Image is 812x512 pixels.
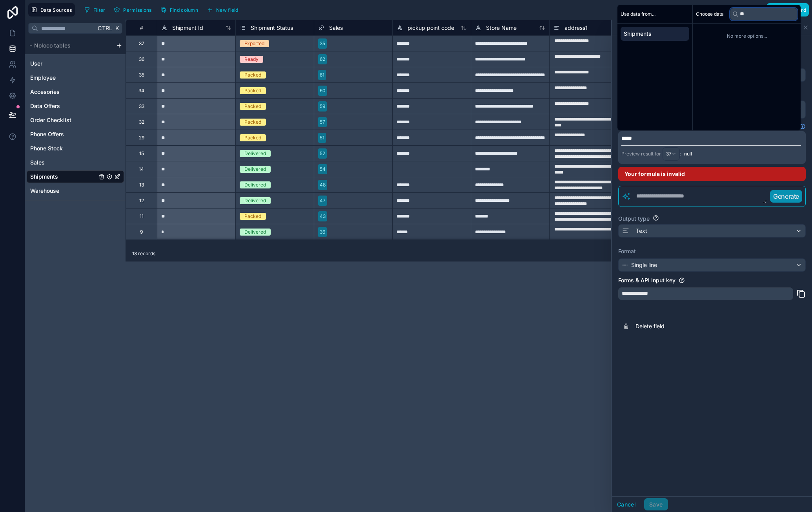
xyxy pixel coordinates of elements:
[111,4,157,16] a: Permissions
[30,74,56,82] span: Employee
[320,229,325,236] div: 36
[170,7,198,13] span: Find column
[244,134,261,141] div: Packed
[666,151,672,157] span: 37
[244,166,266,173] div: Delivered
[244,197,266,204] div: Delivered
[773,192,799,201] p: Generate
[244,40,264,47] div: Exported
[27,156,124,169] div: Sales
[139,103,144,110] div: 33
[139,119,144,125] div: 32
[320,87,326,94] div: 60
[27,40,113,51] button: Noloco tables
[30,88,97,96] a: Accesories
[733,3,763,16] button: Import
[244,103,261,110] div: Packed
[320,181,326,188] div: 48
[766,3,809,16] button: New record
[30,130,64,138] span: Phone Offers
[27,170,124,183] div: Shipments
[30,74,97,82] a: Employee
[635,322,748,330] span: Delete field
[28,3,75,16] button: Data Sources
[30,88,60,96] span: Accesories
[27,86,124,98] div: Accesories
[244,71,261,79] div: Packed
[320,134,324,141] div: 51
[30,173,97,181] a: Shipments
[700,3,733,16] button: Export
[139,72,144,78] div: 35
[81,4,108,16] button: Filter
[27,142,124,155] div: Phone Stock
[139,150,144,157] div: 15
[320,150,325,157] div: 52
[618,258,806,272] button: Single line
[770,190,802,203] button: Generate
[97,23,113,33] span: Ctrl
[172,24,203,32] span: Shipment Id
[621,147,681,161] div: Preview result for :
[30,102,97,110] a: Data Offers
[320,103,325,110] div: 59
[621,11,655,17] span: Use data from...
[27,128,124,141] div: Phone Offers
[408,24,454,32] span: pickup point code
[251,24,293,32] span: Shipment Status
[139,40,144,47] div: 37
[320,40,325,47] div: 35
[139,56,144,62] div: 36
[216,7,239,13] span: New field
[631,261,657,269] span: Single line
[30,159,97,166] a: Sales
[320,197,326,204] div: 47
[320,119,325,126] div: 57
[93,7,106,13] span: Filter
[158,4,201,16] button: Find column
[27,185,124,197] div: Warehouse
[618,224,806,238] button: Text
[30,187,59,195] span: Warehouse
[139,182,144,188] div: 13
[30,144,97,152] a: Phone Stock
[27,57,124,70] div: User
[140,229,143,235] div: 9
[618,247,806,255] label: Format
[30,60,97,68] a: User
[132,25,151,31] div: #
[618,215,650,223] label: Output type
[244,213,261,220] div: Packed
[618,276,675,284] label: Forms & API Input key
[139,135,144,141] div: 29
[204,4,241,16] button: New field
[618,167,806,181] div: Your formula is invalid
[663,147,680,161] button: 37
[244,87,261,94] div: Packed
[624,30,686,38] span: Shipments
[27,71,124,84] div: Employee
[486,24,517,32] span: Store Name
[618,318,806,335] button: Delete field
[244,181,266,188] div: Delivered
[763,3,809,16] a: New record
[140,213,144,219] div: 11
[111,4,154,16] button: Permissions
[138,88,144,94] div: 34
[30,159,45,166] span: Sales
[30,116,97,124] a: Order Checklist
[30,102,60,110] span: Data Offers
[30,60,42,68] span: User
[617,24,692,44] div: scrollable content
[320,71,324,79] div: 61
[40,7,72,13] span: Data Sources
[30,187,97,195] a: Warehouse
[244,229,266,236] div: Delivered
[244,56,259,63] div: Ready
[132,251,155,257] span: 13 records
[564,24,588,32] span: address1
[34,42,71,49] span: Noloco tables
[114,26,120,31] span: K
[696,11,724,17] span: Choose data
[244,119,261,126] div: Packed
